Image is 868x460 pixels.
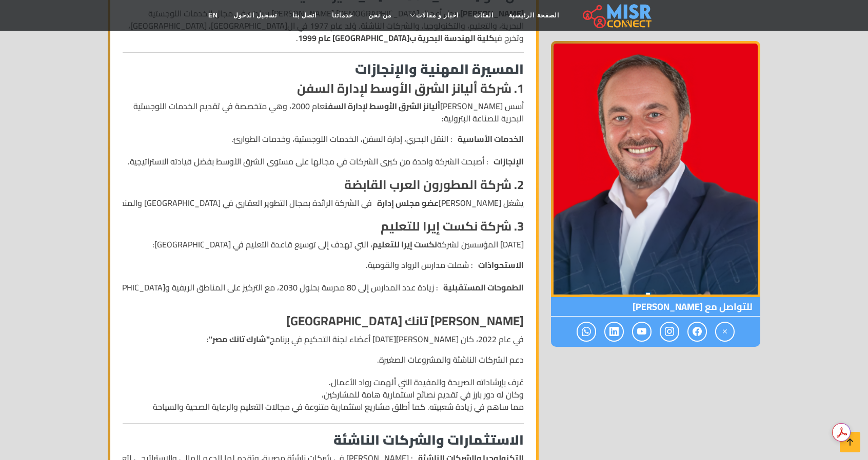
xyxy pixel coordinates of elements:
a: من نحن [361,6,399,25]
li: : شملت مدارس الرواد والقومية. [87,259,524,271]
a: الفئات [466,6,501,25]
a: اخبار و مقالات [399,6,467,25]
p: أسس [PERSON_NAME] عام 2000، وهي متخصصة في تقديم الخدمات اللوجستية البحرية للصناعة البترولية: [123,100,524,124]
strong: الاستحواذات [478,259,524,271]
strong: 1. شركة أليانز الشرق الأوسط لإدارة السفن [297,77,524,100]
li: : أصبحت الشركة واحدة من كبرى الشركات في مجالها على مستوى الشرق الأوسط بفضل قيادته الاستراتيجية. [123,155,524,168]
strong: أليانز الشرق الأوسط لإدارة السفن [325,98,440,114]
strong: 2. شركة المطورون العرب القابضة [344,173,524,196]
span: اخبار و مقالات [416,11,459,20]
li: دعم الشركات الناشئة والمشروعات الصغيرة. [123,353,524,366]
a: خدماتنا [324,6,361,25]
li: عُرف بإرشاداته الصريحة والمفيدة التي ألهمت رواد الأعمال. وكان له دور بارز في تقديم نصائح استثماري... [123,376,524,413]
strong: "شارك تانك مصر" [209,331,270,347]
strong: المسيرة المهنية والإنجازات [355,56,524,81]
p: في عام 2022، كان [PERSON_NAME][DATE] أعضاء لجنة التحكيم في برنامج : [123,333,524,345]
img: main.misr_connect [583,3,652,28]
p: [DATE] المؤسسين لشركة ، التي تهدف إلى توسيع قاعدة التعليم في [GEOGRAPHIC_DATA]: [123,238,524,250]
strong: الطموحات المستقبلية [443,281,524,294]
strong: نكست إيرا للتعليم [372,237,437,252]
strong: 3. شركة نكست إيرا للتعليم [381,215,524,238]
a: الصفحة الرئيسية [501,6,566,25]
a: اتصل بنا [285,6,324,25]
img: أحمد طارق خليل [551,41,760,297]
a: تسجيل الدخول [226,6,285,25]
strong: الخدمات الأساسية [458,133,524,145]
li: : زيادة عدد المدارس إلى 80 مدرسة بحلول 2030، مع التركيز على المناطق الريفية و[GEOGRAPHIC_DATA]. [87,281,524,294]
li: يشغل [PERSON_NAME] في الشركة الرائدة بمجال التطوير العقاري في [GEOGRAPHIC_DATA] والمنطقة. [123,197,524,209]
strong: [PERSON_NAME] تانك [GEOGRAPHIC_DATA] [286,309,524,332]
strong: عضو مجلس إدارة [377,197,439,209]
strong: الإنجازات [494,155,524,168]
strong: الاستثمارات والشركات الناشئة [333,427,524,452]
a: EN [201,6,226,25]
span: للتواصل مع [PERSON_NAME] [551,297,760,317]
li: : النقل البحري، إدارة السفن، الخدمات اللوجستية، وخدمات الطوارئ. [123,133,524,145]
p: ، رجل أعمال [DEMOGRAPHIC_DATA] [PERSON_NAME] بريادته في مجال الخدمات اللوجستية البحرية، والتعليم،... [123,7,524,44]
strong: كلية الهندسة البحرية ب[GEOGRAPHIC_DATA] عام 1999 [298,30,495,46]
